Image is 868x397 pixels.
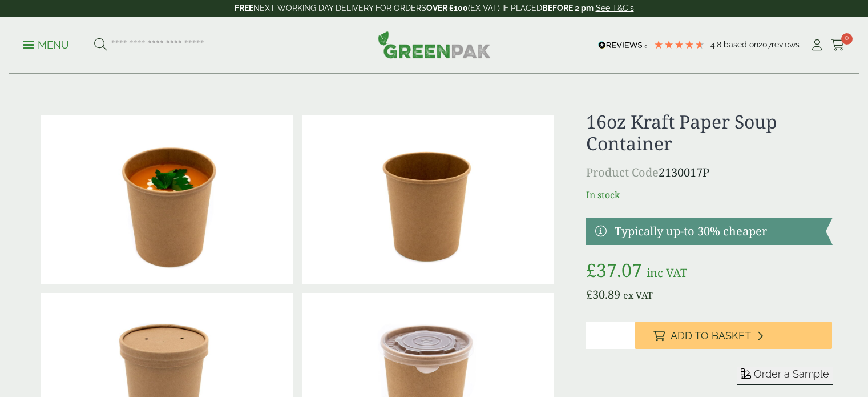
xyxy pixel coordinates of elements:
[772,40,800,49] span: reviews
[426,3,468,13] strong: OVER £100
[586,164,832,181] p: 2130017P
[653,39,705,50] div: 4.79 Stars
[378,31,491,58] img: GreenPak Supplies
[710,40,724,49] span: 4.8
[542,3,594,13] strong: BEFORE 2 pm
[724,40,758,49] span: Based on
[596,3,634,13] a: See T&C's
[586,258,642,282] bdi: 37.07
[586,258,596,282] span: £
[586,188,832,202] p: In stock
[841,33,853,45] span: 0
[754,368,829,380] span: Order a Sample
[831,37,845,54] a: 0
[23,38,69,50] a: Menu
[586,287,592,302] span: £
[831,39,845,51] i: Cart
[23,38,69,52] p: Menu
[41,115,293,284] img: Kraft 16oz With Soup
[586,287,620,302] bdi: 30.89
[586,111,832,155] h1: 16oz Kraft Paper Soup Container
[810,39,824,51] i: My Account
[623,289,653,302] span: ex VAT
[758,40,772,49] span: 207
[586,165,659,180] span: Product Code
[671,330,751,342] span: Add to Basket
[737,367,833,385] button: Order a Sample
[635,322,832,349] button: Add to Basket
[647,265,687,280] span: inc VAT
[598,41,648,49] img: REVIEWS.io
[302,115,554,284] img: Kraft 16oz
[235,3,253,13] strong: FREE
